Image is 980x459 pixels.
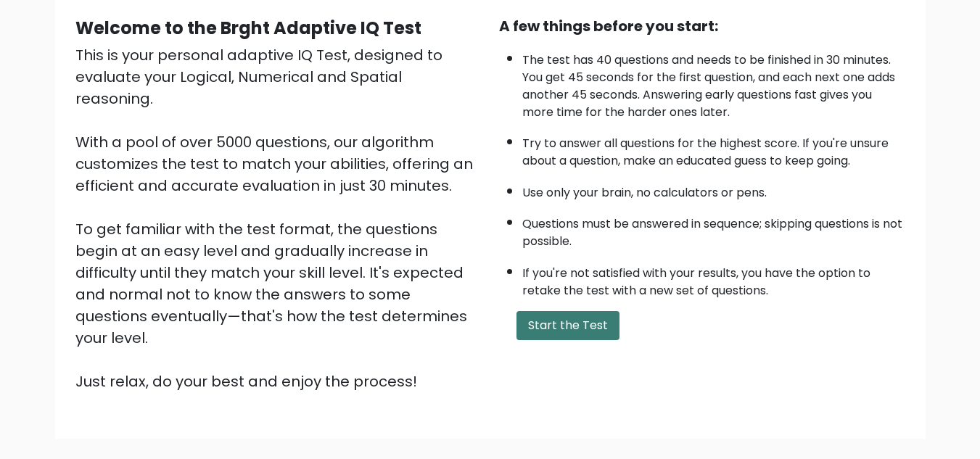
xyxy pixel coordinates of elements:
button: Start the Test [516,311,619,340]
li: Questions must be answered in sequence; skipping questions is not possible. [522,208,905,250]
div: This is your personal adaptive IQ Test, designed to evaluate your Logical, Numerical and Spatial ... [75,44,482,392]
div: A few things before you start: [499,15,905,37]
li: Use only your brain, no calculators or pens. [522,177,905,202]
li: The test has 40 questions and needs to be finished in 30 minutes. You get 45 seconds for the firs... [522,44,905,121]
li: Try to answer all questions for the highest score. If you're unsure about a question, make an edu... [522,128,905,170]
b: Welcome to the Brght Adaptive IQ Test [75,16,421,40]
li: If you're not satisfied with your results, you have the option to retake the test with a new set ... [522,257,905,299]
